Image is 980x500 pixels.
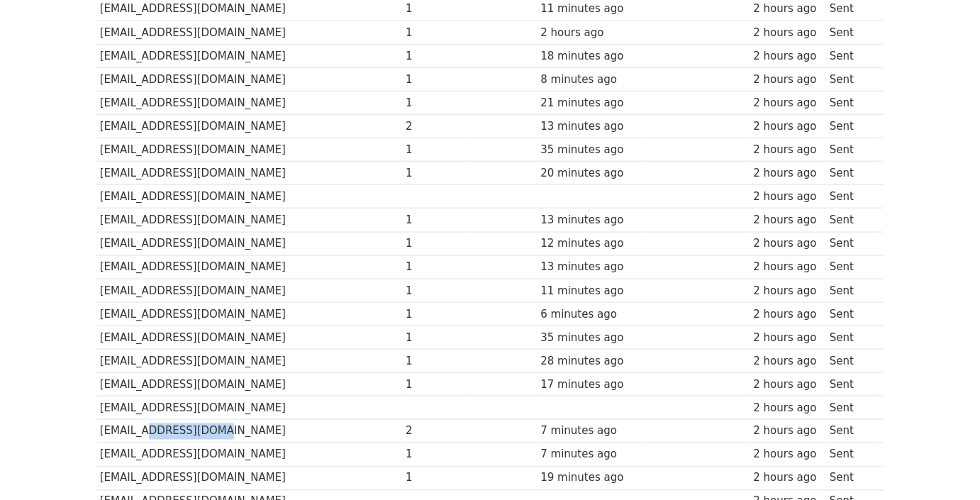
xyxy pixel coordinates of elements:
[406,1,468,17] div: 1
[96,467,402,490] td: [EMAIL_ADDRESS][DOMAIN_NAME]
[754,259,823,275] div: 2 hours ago
[541,25,642,41] div: 2 hours ago
[826,396,876,420] td: Sent
[541,353,642,370] div: 28 minutes ago
[826,279,876,302] td: Sent
[96,162,402,185] td: [EMAIL_ADDRESS][DOMAIN_NAME]
[541,235,642,252] div: 12 minutes ago
[96,232,402,255] td: [EMAIL_ADDRESS][DOMAIN_NAME]
[826,326,876,349] td: Sent
[96,350,402,373] td: [EMAIL_ADDRESS][DOMAIN_NAME]
[406,95,468,111] div: 1
[96,420,402,443] td: [EMAIL_ADDRESS][DOMAIN_NAME]
[406,306,468,323] div: 1
[96,115,402,138] td: [EMAIL_ADDRESS][DOMAIN_NAME]
[406,259,468,275] div: 1
[541,447,642,463] div: 7 minutes ago
[96,302,402,326] td: [EMAIL_ADDRESS][DOMAIN_NAME]
[826,350,876,373] td: Sent
[754,72,823,88] div: 2 hours ago
[406,72,468,88] div: 1
[406,165,468,182] div: 1
[909,432,980,500] iframe: Chat Widget
[754,1,823,17] div: 2 hours ago
[96,373,402,396] td: [EMAIL_ADDRESS][DOMAIN_NAME]
[406,377,468,393] div: 1
[754,142,823,158] div: 2 hours ago
[406,48,468,65] div: 1
[826,420,876,443] td: Sent
[541,330,642,346] div: 35 minutes ago
[541,259,642,275] div: 13 minutes ago
[541,142,642,158] div: 35 minutes ago
[96,209,402,232] td: [EMAIL_ADDRESS][DOMAIN_NAME]
[826,21,876,44] td: Sent
[754,353,823,370] div: 2 hours ago
[826,162,876,185] td: Sent
[96,44,402,67] td: [EMAIL_ADDRESS][DOMAIN_NAME]
[96,255,402,279] td: [EMAIL_ADDRESS][DOMAIN_NAME]
[754,470,823,487] div: 2 hours ago
[754,212,823,228] div: 2 hours ago
[754,25,823,41] div: 2 hours ago
[406,25,468,41] div: 1
[406,447,468,463] div: 1
[754,330,823,346] div: 2 hours ago
[754,48,823,65] div: 2 hours ago
[541,72,642,88] div: 8 minutes ago
[406,235,468,252] div: 1
[754,377,823,393] div: 2 hours ago
[406,142,468,158] div: 1
[541,377,642,393] div: 17 minutes ago
[541,212,642,228] div: 13 minutes ago
[96,443,402,467] td: [EMAIL_ADDRESS][DOMAIN_NAME]
[826,232,876,255] td: Sent
[541,95,642,111] div: 21 minutes ago
[754,189,823,205] div: 2 hours ago
[826,255,876,279] td: Sent
[96,279,402,302] td: [EMAIL_ADDRESS][DOMAIN_NAME]
[96,138,402,162] td: [EMAIL_ADDRESS][DOMAIN_NAME]
[406,423,468,440] div: 2
[541,165,642,182] div: 20 minutes ago
[826,443,876,467] td: Sent
[826,302,876,326] td: Sent
[541,423,642,440] div: 7 minutes ago
[541,470,642,487] div: 19 minutes ago
[406,353,468,370] div: 1
[826,67,876,91] td: Sent
[406,283,468,299] div: 1
[826,373,876,396] td: Sent
[826,185,876,209] td: Sent
[96,185,402,209] td: [EMAIL_ADDRESS][DOMAIN_NAME]
[406,118,468,135] div: 2
[754,118,823,135] div: 2 hours ago
[541,48,642,65] div: 18 minutes ago
[96,21,402,44] td: [EMAIL_ADDRESS][DOMAIN_NAME]
[541,283,642,299] div: 11 minutes ago
[96,91,402,115] td: [EMAIL_ADDRESS][DOMAIN_NAME]
[754,95,823,111] div: 2 hours ago
[754,235,823,252] div: 2 hours ago
[96,326,402,349] td: [EMAIL_ADDRESS][DOMAIN_NAME]
[754,447,823,463] div: 2 hours ago
[826,209,876,232] td: Sent
[541,118,642,135] div: 13 minutes ago
[754,283,823,299] div: 2 hours ago
[406,212,468,228] div: 1
[826,91,876,115] td: Sent
[406,470,468,487] div: 1
[541,1,642,17] div: 11 minutes ago
[541,306,642,323] div: 6 minutes ago
[96,396,402,420] td: [EMAIL_ADDRESS][DOMAIN_NAME]
[826,44,876,67] td: Sent
[754,306,823,323] div: 2 hours ago
[754,423,823,440] div: 2 hours ago
[754,165,823,182] div: 2 hours ago
[96,67,402,91] td: [EMAIL_ADDRESS][DOMAIN_NAME]
[826,138,876,162] td: Sent
[754,400,823,416] div: 2 hours ago
[826,467,876,490] td: Sent
[826,115,876,138] td: Sent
